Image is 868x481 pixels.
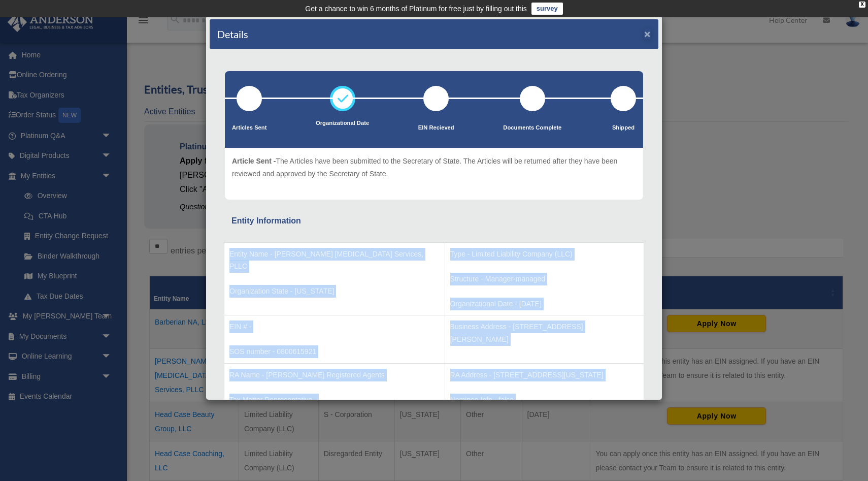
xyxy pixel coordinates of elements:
[531,3,563,15] a: survey
[229,285,440,298] p: Organization State - [US_STATE]
[859,2,865,8] div: close
[229,320,440,333] p: EIN # -
[450,320,639,345] p: Business Address - [STREET_ADDRESS][PERSON_NAME]
[450,298,639,310] p: Organizational Date - [DATE]
[229,394,440,406] p: Tax Matter Representative -
[231,214,637,228] div: Entity Information
[316,118,369,129] p: Organizational Date
[418,123,454,133] p: EIN Recieved
[229,345,440,358] p: SOS number - 0800615921
[450,248,639,261] p: Type - Limited Liability Company (LLC)
[229,248,440,273] p: Entity Name - [PERSON_NAME] [MEDICAL_DATA] Services, PLLC
[611,123,636,133] p: Shipped
[450,273,639,285] p: Structure - Manager-managed
[232,123,266,133] p: Articles Sent
[217,27,248,41] h4: Details
[644,28,651,39] button: ×
[450,394,639,406] p: Nominee Info - false
[229,369,440,381] p: RA Name - [PERSON_NAME] Registered Agents
[305,3,527,15] div: Get a chance to win 6 months of Platinum for free just by filling out this
[232,155,636,180] p: The Articles have been submitted to the Secretary of State. The Articles will be returned after t...
[232,157,276,165] span: Article Sent -
[450,369,639,381] p: RA Address - [STREET_ADDRESS][US_STATE]
[503,123,561,133] p: Documents Complete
